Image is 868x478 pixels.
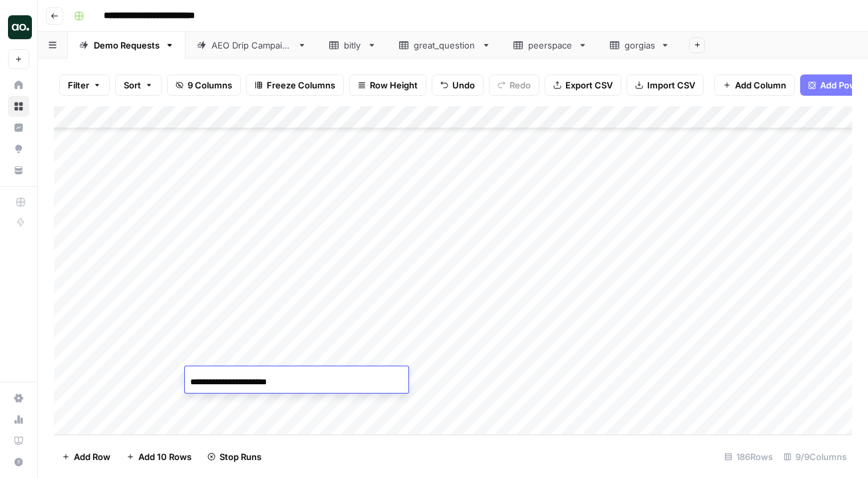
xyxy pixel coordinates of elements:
[735,78,786,92] span: Add Column
[124,78,141,92] span: Sort
[54,446,118,467] button: Add Row
[118,446,200,467] button: Add 10 Rows
[719,446,778,467] div: 186 Rows
[188,78,232,92] span: 9 Columns
[388,32,502,59] a: great_question
[246,74,344,96] button: Freeze Columns
[8,388,29,409] a: Settings
[8,74,29,96] a: Home
[219,450,261,463] span: Stop Runs
[489,74,539,96] button: Redo
[452,78,475,92] span: Undo
[267,78,335,92] span: Freeze Columns
[8,117,29,138] a: Insights
[68,78,89,92] span: Filter
[138,450,192,463] span: Add 10 Rows
[627,74,704,96] button: Import CSV
[502,32,599,59] a: peerspace
[8,96,29,117] a: Browse
[647,78,695,92] span: Import CSV
[167,74,241,96] button: 9 Columns
[8,15,32,39] img: Dillon Test Logo
[528,39,573,52] div: peerspace
[8,409,29,430] a: Usage
[714,74,795,96] button: Add Column
[212,39,292,52] div: AEO Drip Campaign
[318,32,388,59] a: bitly
[74,450,110,463] span: Add Row
[349,74,426,96] button: Row Height
[545,74,621,96] button: Export CSV
[8,138,29,160] a: Opportunities
[509,78,531,92] span: Redo
[68,32,186,59] a: Demo Requests
[599,32,681,59] a: gorgias
[432,74,484,96] button: Undo
[94,39,160,52] div: Demo Requests
[344,39,362,52] div: bitly
[200,446,269,467] button: Stop Runs
[565,78,613,92] span: Export CSV
[370,78,418,92] span: Row Height
[8,160,29,181] a: Your Data
[8,11,29,44] button: Workspace: Dillon Test
[8,451,29,473] button: Help + Support
[625,39,655,52] div: gorgias
[414,39,476,52] div: great_question
[778,446,852,467] div: 9/9 Columns
[59,74,110,96] button: Filter
[8,430,29,451] a: Learning Hub
[186,32,318,59] a: AEO Drip Campaign
[115,74,162,96] button: Sort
